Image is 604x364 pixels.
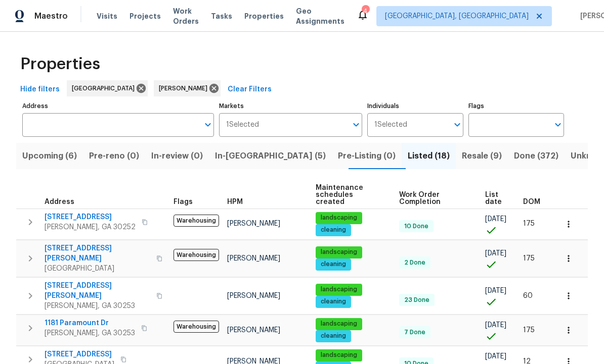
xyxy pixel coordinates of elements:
span: [PERSON_NAME] [227,255,280,262]
span: List date [485,191,506,205]
div: [PERSON_NAME] [154,80,221,96]
label: Markets [219,103,363,109]
span: 1 Selected [374,121,407,129]
span: Properties [20,59,100,69]
span: In-[GEOGRAPHIC_DATA] (5) [215,149,326,163]
span: Resale (9) [462,149,502,163]
span: Work Order Completion [399,191,468,205]
span: 60 [523,292,533,299]
span: [STREET_ADDRESS] [45,212,136,222]
span: Maestro [34,11,68,21]
div: [GEOGRAPHIC_DATA] [67,80,148,96]
div: 4 [362,6,369,16]
span: cleaning [317,297,350,306]
span: 23 Done [400,296,434,304]
span: Geo Assignments [296,6,344,26]
span: Work Orders [173,6,199,26]
span: 175 [523,327,535,334]
span: Upcoming (6) [22,149,77,163]
span: landscaping [317,320,361,328]
span: [DATE] [485,353,506,360]
span: cleaning [317,260,350,269]
span: 1 Selected [226,121,259,129]
button: Open [551,118,565,132]
span: 2 Done [400,258,429,267]
span: Visits [97,11,117,21]
span: 7 Done [400,328,429,337]
span: Address [45,198,74,205]
span: [GEOGRAPHIC_DATA] [72,83,139,93]
span: Listed (18) [408,149,450,163]
span: [PERSON_NAME] [227,220,280,227]
span: [STREET_ADDRESS][PERSON_NAME] [45,243,150,264]
span: Projects [130,11,161,21]
span: HPM [227,198,243,205]
span: [PERSON_NAME], GA 30252 [45,222,136,232]
span: [DATE] [485,216,506,223]
span: [DATE] [485,250,506,257]
button: Hide filters [16,80,64,99]
span: In-review (0) [151,149,203,163]
span: [GEOGRAPHIC_DATA] [45,264,150,274]
span: 1181 Paramount Dr [45,318,135,328]
button: Open [450,118,464,132]
span: landscaping [317,248,361,256]
span: [PERSON_NAME], GA 30253 [45,301,150,311]
span: cleaning [317,226,350,234]
span: landscaping [317,351,361,359]
span: DOM [523,198,540,205]
button: Open [201,118,215,132]
span: Warehousing [174,321,219,333]
span: [STREET_ADDRESS] [45,349,114,359]
label: Individuals [367,103,463,109]
span: 10 Done [400,222,433,231]
span: landscaping [317,214,361,222]
span: Tasks [211,13,232,20]
span: [PERSON_NAME], GA 30253 [45,328,135,338]
span: Warehousing [174,249,219,261]
span: [PERSON_NAME] [159,83,211,93]
span: [STREET_ADDRESS][PERSON_NAME] [45,281,150,301]
span: Maintenance schedules created [316,184,382,205]
span: Pre-Listing (0) [338,149,396,163]
span: Properties [244,11,284,21]
span: 175 [523,255,535,262]
span: Done (372) [514,149,558,163]
span: [DATE] [485,287,506,294]
span: Hide filters [20,83,60,96]
span: 175 [523,220,535,227]
span: Clear Filters [228,83,272,96]
span: landscaping [317,285,361,294]
label: Flags [468,103,564,109]
span: [DATE] [485,322,506,329]
span: Pre-reno (0) [89,149,139,163]
span: [GEOGRAPHIC_DATA], [GEOGRAPHIC_DATA] [385,11,529,21]
label: Address [22,103,214,109]
span: Flags [174,198,193,205]
span: cleaning [317,332,350,340]
span: [PERSON_NAME] [227,292,280,299]
span: [PERSON_NAME] [227,327,280,334]
button: Open [349,118,363,132]
button: Clear Filters [224,80,276,99]
span: Warehousing [174,215,219,227]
